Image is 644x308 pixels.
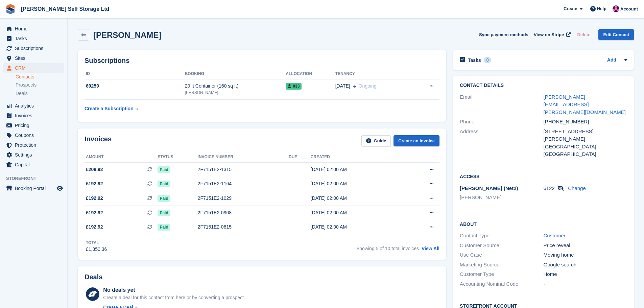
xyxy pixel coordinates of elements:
span: Paid [158,224,170,231]
h2: Deals [85,273,102,281]
span: £209.92 [86,166,103,173]
div: [GEOGRAPHIC_DATA] [544,150,627,158]
div: 2F7151E2-1164 [198,180,289,187]
div: Contact Type [460,232,543,240]
div: [PHONE_NUMBER] [544,118,627,126]
div: 2F7151E2-1029 [198,195,289,202]
div: Use Case [460,251,543,259]
a: View on Stripe [531,29,572,40]
div: 20 ft Container (160 sq ft) [185,82,286,90]
span: Account [620,6,638,13]
span: 6122 [544,185,555,191]
a: menu [3,101,64,111]
span: Paid [158,210,170,216]
div: Home [544,270,627,278]
span: Paid [158,195,170,202]
span: Home [15,24,55,33]
div: Total [86,240,107,246]
div: Customer Source [460,242,543,250]
span: Paid [158,181,170,187]
th: ID [85,69,185,79]
a: [PERSON_NAME] Self Storage Ltd [18,3,112,15]
h2: Access [460,173,627,180]
a: menu [3,131,64,140]
a: Change [568,185,586,191]
div: [STREET_ADDRESS] [544,128,627,136]
a: menu [3,24,64,33]
th: Created [311,152,403,163]
a: Prospects [16,81,64,89]
div: 2F7151E2-1315 [198,166,289,173]
div: [GEOGRAPHIC_DATA] [544,143,627,151]
span: £192.92 [86,195,103,202]
span: £192.92 [86,209,103,216]
div: 0 [484,57,492,63]
span: 033 [286,83,302,90]
a: Create an Invoice [393,135,439,146]
a: menu [3,150,64,160]
th: Due [289,152,311,163]
th: Amount [85,152,158,163]
a: menu [3,111,64,120]
div: [DATE] 02:00 AM [311,195,403,202]
div: - [544,280,627,288]
a: menu [3,121,64,130]
th: Status [158,152,197,163]
div: 69259 [85,82,185,90]
div: Price reveal [544,242,627,250]
a: menu [3,184,64,193]
a: menu [3,53,64,63]
div: Phone [460,118,543,126]
h2: [PERSON_NAME] [93,30,161,40]
span: Deals [16,90,28,97]
th: Tenancy [335,69,413,79]
a: menu [3,140,64,150]
span: View on Stripe [534,31,564,38]
a: Deals [16,90,64,97]
span: £192.92 [86,180,103,187]
button: Sync payment methods [479,29,528,40]
th: Booking [185,69,286,79]
span: Showing 5 of 10 total invoices [356,246,419,251]
div: Create a deal for this contact from here or by converting a prospect. [103,294,245,301]
a: menu [3,34,64,43]
div: Accounting Nominal Code [460,280,543,288]
div: [DATE] 02:00 AM [311,166,403,173]
span: Invoices [15,111,55,120]
span: Pricing [15,121,55,130]
span: Help [597,5,606,12]
div: Customer Type [460,270,543,278]
span: [DATE] [335,82,350,90]
a: menu [3,63,64,73]
img: stora-icon-8386f47178a22dfd0bd8f6a31ec36ba5ce8667c1dd55bd0f319d3a0aa187defe.svg [5,4,16,14]
a: Add [607,56,616,64]
span: Protection [15,140,55,150]
span: [PERSON_NAME] (Net2) [460,185,518,191]
h2: About [460,220,627,227]
span: Subscriptions [15,44,55,53]
a: Contacts [16,74,64,80]
a: Guide [361,135,391,146]
h2: Contact Details [460,83,627,88]
div: 2F7151E2-0908 [198,209,289,216]
a: Create a Subscription [85,102,138,115]
li: [PERSON_NAME] [460,194,543,202]
a: [PERSON_NAME][EMAIL_ADDRESS][PERSON_NAME][DOMAIN_NAME] [544,94,626,115]
div: [PERSON_NAME] [185,90,286,96]
div: Marketing Source [460,261,543,269]
div: Google search [544,261,627,269]
th: Invoice number [198,152,289,163]
span: £192.92 [86,223,103,231]
a: Edit Contact [598,29,634,40]
span: Paid [158,166,170,173]
div: Email [460,93,543,116]
h2: Invoices [85,135,112,146]
span: Prospects [16,82,37,88]
a: View All [422,246,439,251]
a: Customer [544,233,566,238]
img: Lydia Wild [613,5,619,12]
span: Ongoing [359,83,377,89]
div: [DATE] 02:00 AM [311,209,403,216]
a: menu [3,44,64,53]
h2: Subscriptions [85,57,439,65]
